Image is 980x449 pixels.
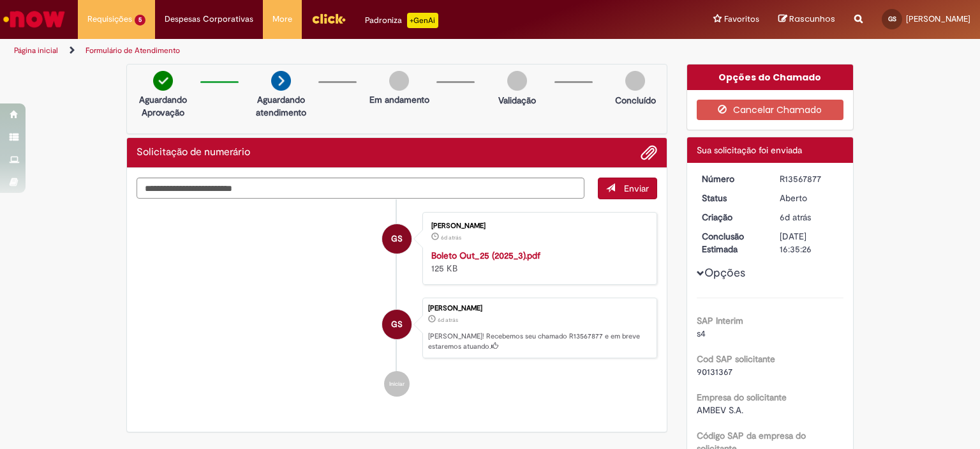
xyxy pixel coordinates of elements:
[137,199,657,410] ul: Histórico de tíquete
[625,71,645,91] img: img-circle-grey.png
[382,224,412,254] div: Gustavo Damasceno Silva
[778,13,835,26] a: Rascunhos
[780,211,811,223] time: 25/09/2025 16:35:23
[624,183,649,194] span: Enviar
[697,328,706,339] span: s4
[369,93,429,106] p: Em andamento
[10,39,644,63] ul: Trilhas de página
[135,15,145,26] span: 5
[1,6,67,32] img: ServiceNow
[615,94,656,107] p: Concluído
[271,71,291,91] img: arrow-next.png
[697,392,787,403] b: Empresa do solicitante
[272,13,292,26] span: More
[438,316,458,324] span: 6d atrás
[165,13,253,26] span: Despesas Corporativas
[697,366,732,377] span: 90131367
[697,315,743,326] b: SAP Interim
[14,45,58,56] a: Página inicial
[428,305,650,312] div: [PERSON_NAME]
[692,211,771,224] dt: Criação
[250,93,312,119] p: Aguardando atendimento
[137,298,657,359] li: Gustavo Damasceno Silva
[407,13,438,28] p: +GenAi
[137,178,584,199] textarea: Digite sua mensagem aqui...
[87,13,132,26] span: Requisições
[431,250,540,261] a: Boleto Out_25 (2025_3).pdf
[789,13,835,25] span: Rascunhos
[391,224,403,254] span: GS
[389,71,409,91] img: img-circle-grey.png
[906,13,970,24] span: [PERSON_NAME]
[311,9,346,28] img: click_logo_yellow_360x200.png
[438,316,458,324] time: 25/09/2025 16:35:23
[687,65,854,90] div: Opções do Chamado
[428,331,650,351] p: [PERSON_NAME]! Recebemos seu chamado R13567877 e em breve estaremos atuando.
[598,178,657,199] button: Enviar
[507,71,527,91] img: img-circle-grey.png
[697,144,802,156] span: Sua solicitação foi enviada
[724,13,759,26] span: Favoritos
[780,172,839,185] div: R13567877
[431,249,644,275] div: 125 KB
[431,222,644,230] div: [PERSON_NAME]
[137,147,250,158] h2: Solicitação de numerário Histórico de tíquete
[780,211,839,224] div: 25/09/2025 16:35:23
[697,100,844,120] button: Cancelar Chamado
[498,94,536,107] p: Validação
[441,234,461,241] span: 6d atrás
[692,192,771,204] dt: Status
[365,13,438,28] div: Padroniza
[391,309,403,340] span: GS
[780,192,839,204] div: Aberto
[441,234,461,241] time: 25/09/2025 16:35:08
[888,15,896,23] span: GS
[692,230,771,255] dt: Conclusão Estimada
[780,211,811,223] span: 6d atrás
[85,45,180,56] a: Formulário de Atendimento
[153,71,173,91] img: check-circle-green.png
[692,172,771,185] dt: Número
[382,310,412,339] div: Gustavo Damasceno Silva
[641,144,657,161] button: Adicionar anexos
[780,230,839,255] div: [DATE] 16:35:26
[697,404,743,416] span: AMBEV S.A.
[697,353,775,365] b: Cod SAP solicitante
[132,93,194,119] p: Aguardando Aprovação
